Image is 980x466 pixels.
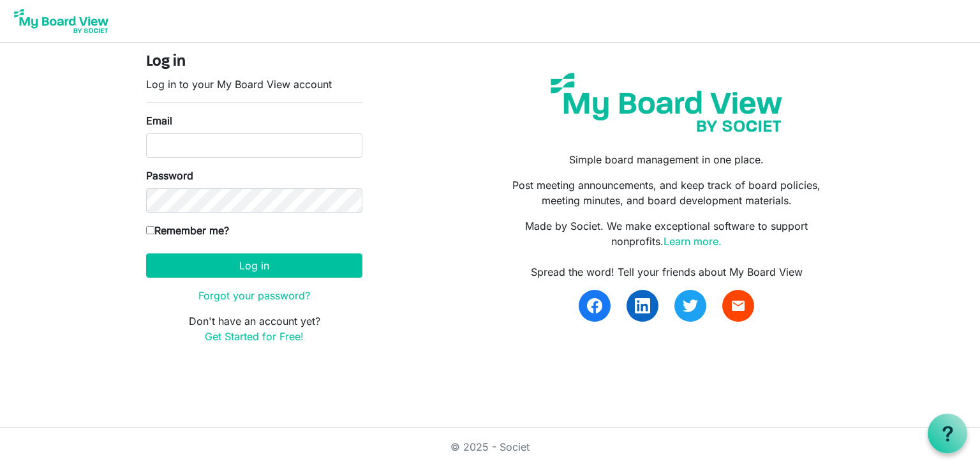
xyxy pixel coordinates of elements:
[198,289,310,302] a: Forgot your password?
[10,5,112,37] img: My Board View Logo
[635,298,650,313] img: linkedin.svg
[722,290,754,322] a: email
[146,226,154,234] input: Remember me?
[146,313,362,344] p: Don't have an account yet?
[500,264,834,280] div: Spread the word! Tell your friends about My Board View
[683,298,698,313] img: twitter.svg
[146,77,362,92] p: Log in to your My Board View account
[146,253,362,278] button: Log in
[500,152,834,167] p: Simple board management in one place.
[587,298,602,313] img: facebook.svg
[205,330,304,343] a: Get Started for Free!
[146,223,229,238] label: Remember me?
[450,440,530,453] a: © 2025 - Societ
[146,113,172,128] label: Email
[146,53,362,71] h4: Log in
[500,218,834,249] p: Made by Societ. We make exceptional software to support nonprofits.
[664,235,722,248] a: Learn more.
[500,177,834,208] p: Post meeting announcements, and keep track of board policies, meeting minutes, and board developm...
[146,168,193,183] label: Password
[731,298,746,313] span: email
[541,63,792,142] img: my-board-view-societ.svg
